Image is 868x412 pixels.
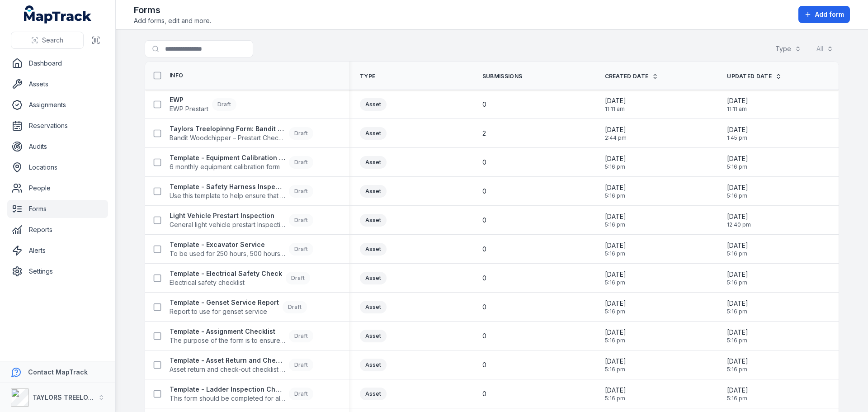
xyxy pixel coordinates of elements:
time: 03/06/2025, 5:16:59 pm [605,357,626,373]
span: 5:16 pm [605,337,626,344]
span: Electrical safety checklist [170,278,282,287]
a: Locations [7,158,108,176]
div: Draft [289,388,313,400]
span: [DATE] [727,183,748,192]
time: 03/06/2025, 5:16:59 pm [727,299,748,315]
span: Type [360,73,375,80]
time: 03/06/2025, 5:16:59 pm [605,386,626,402]
span: 0 [482,360,486,369]
span: [DATE] [605,154,626,163]
div: Asset [360,388,387,400]
strong: Template - Genset Service Report [170,298,279,307]
span: 5:16 pm [605,221,626,228]
a: Light Vehicle Prestart InspectionGeneral light vehicle prestart Inspection formDraft [170,211,313,229]
time: 03/06/2025, 5:16:59 pm [727,328,748,344]
button: Type [769,40,807,57]
div: Draft [289,359,313,371]
span: 5:16 pm [727,250,748,257]
time: 03/06/2025, 5:16:59 pm [605,241,626,257]
time: 03/06/2025, 5:16:59 pm [727,154,748,170]
span: Search [42,36,63,45]
span: 0 [482,274,486,283]
a: Template - Assignment ChecklistThe purpose of the form is to ensure the employee is licenced and ... [170,327,313,345]
a: Settings [7,262,108,280]
a: Template - Asset Return and Check-out ChecklistAsset return and check-out checklist - for key ass... [170,356,313,374]
a: Alerts [7,242,108,260]
span: 5:16 pm [605,163,626,170]
span: [DATE] [605,270,626,279]
div: Draft [286,272,310,284]
a: Dashboard [7,54,108,72]
span: [DATE] [727,241,748,250]
div: Draft [289,243,313,256]
h2: Forms [134,4,211,16]
div: Draft [289,156,313,169]
span: Add form [815,10,844,19]
span: 11:11 am [727,105,748,113]
time: 01/09/2025, 12:40:49 pm [727,212,751,228]
span: EWP Prestart [170,104,208,114]
span: 1:45 pm [727,134,748,142]
a: Audits [7,137,108,156]
a: People [7,179,108,197]
span: Bandit Woodchipper – Prestart Checklist [170,133,285,142]
time: 03/06/2025, 5:16:59 pm [605,328,626,344]
div: Asset [360,243,387,256]
div: Asset [360,185,387,198]
span: Use this template to help ensure that your harness is in good condition before use to reduce the ... [170,191,285,200]
span: Report to use for genset service [170,307,279,316]
strong: Template - Ladder Inspection Checklist [170,385,285,394]
a: Forms [7,200,108,218]
div: Asset [360,156,387,169]
a: Reports [7,221,108,239]
span: 5:16 pm [605,395,626,402]
span: Submissions [482,73,522,80]
div: Asset [360,272,387,284]
strong: Template - Equipment Calibration Form [170,153,285,162]
span: [DATE] [727,357,748,366]
button: Search [11,32,84,49]
div: Draft [289,330,313,342]
span: [DATE] [605,241,626,250]
span: 0 [482,100,486,109]
strong: TAYLORS TREELOPPING [33,393,108,401]
span: 5:16 pm [727,308,748,315]
span: 0 [482,158,486,167]
span: Updated Date [727,73,772,80]
a: Template - Electrical Safety CheckElectrical safety checklistDraft [170,269,310,287]
span: 5:16 pm [727,395,748,402]
div: Draft [289,214,313,227]
time: 03/06/2025, 5:16:59 pm [605,212,626,228]
time: 03/06/2025, 5:16:59 pm [605,183,626,199]
span: [DATE] [605,183,626,192]
span: This form should be completed for all ladders. [170,394,285,403]
span: 5:16 pm [727,279,748,286]
div: Asset [360,359,387,371]
span: 11:11 am [605,105,626,113]
time: 03/06/2025, 5:16:59 pm [605,299,626,315]
a: Taylors Treelopinng Form: Bandit Woodchipper – Prestart ChecklistBandit Woodchipper – Prestart Ch... [170,124,313,142]
a: Created Date [605,73,659,80]
a: Assets [7,75,108,93]
strong: Template - Electrical Safety Check [170,269,282,278]
span: [DATE] [727,386,748,395]
span: 5:16 pm [727,163,748,170]
span: General light vehicle prestart Inspection form [170,220,285,229]
span: [DATE] [605,328,626,337]
a: Template - Genset Service ReportReport to use for genset serviceDraft [170,298,307,316]
span: To be used for 250 hours, 500 hours and 750 hours service only. (1,000 hours to be completed by d... [170,249,285,258]
span: 0 [482,216,486,225]
time: 01/09/2025, 11:11:23 am [727,96,748,113]
div: Draft [289,127,313,140]
span: [DATE] [727,154,748,163]
a: Template - Safety Harness InspectionUse this template to help ensure that your harness is in good... [170,182,313,200]
a: Template - Excavator ServiceTo be used for 250 hours, 500 hours and 750 hours service only. (1,00... [170,240,313,258]
span: [DATE] [605,299,626,308]
span: 6 monthly equipment calibration form [170,162,285,171]
div: Asset [360,98,387,111]
a: Updated Date [727,73,782,80]
time: 01/09/2025, 1:45:47 pm [727,125,748,142]
button: All [811,40,839,57]
span: 12:40 pm [727,221,751,228]
span: 0 [482,187,486,196]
